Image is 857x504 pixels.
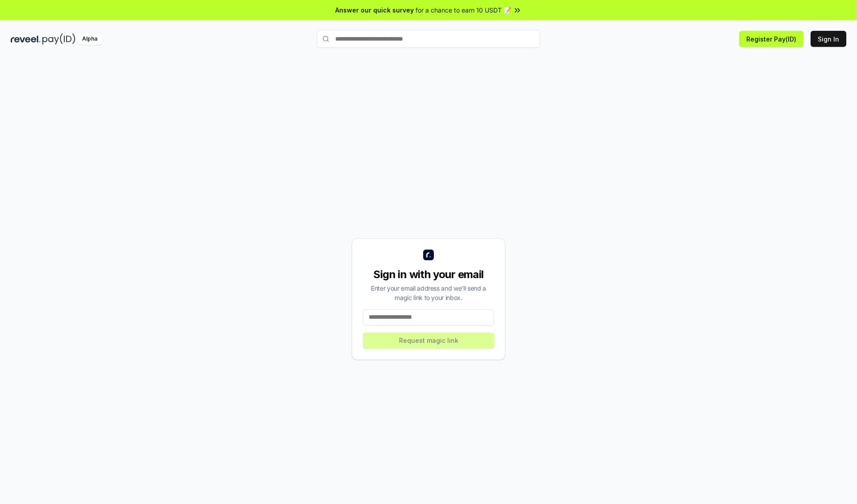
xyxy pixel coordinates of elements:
img: logo_small [423,250,434,260]
button: Sign In [811,31,846,47]
img: pay_id [42,33,75,45]
div: Alpha [77,33,102,45]
button: Register Pay(ID) [739,31,803,47]
span: Answer our quick survey [335,5,414,15]
img: reveel_dark [11,33,41,45]
div: Enter your email address and we’ll send a magic link to your inbox. [363,283,494,302]
div: Sign in with your email [363,267,494,282]
span: for a chance to earn 10 USDT 📝 [416,5,511,15]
